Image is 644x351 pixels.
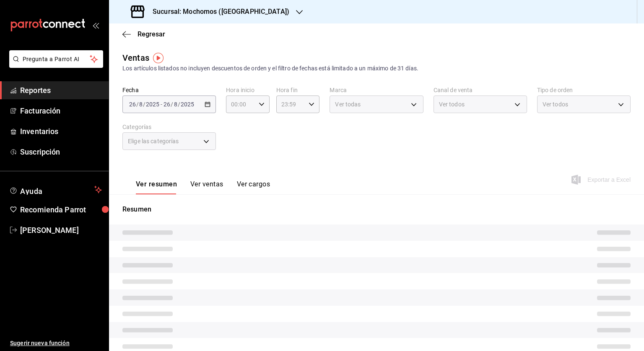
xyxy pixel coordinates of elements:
[190,180,223,194] button: Ver ventas
[139,101,143,108] input: --
[146,7,289,17] h3: Sucursal: Mochomos ([GEOGRAPHIC_DATA])
[537,87,631,93] label: Tipo de orden
[439,100,465,108] span: Ver todos
[20,204,102,215] span: Recomienda Parrot
[20,105,102,116] span: Facturación
[136,180,177,194] button: Ver resumen
[174,101,178,108] input: --
[92,22,99,28] button: open_drawer_menu
[434,87,527,93] label: Canal de venta
[20,185,91,195] span: Ayuda
[226,87,270,93] label: Hora inicio
[20,225,102,236] span: [PERSON_NAME]
[122,124,216,130] label: Categorías
[237,180,270,194] button: Ver cargos
[178,101,180,108] span: /
[136,180,270,194] div: navigation tabs
[145,101,160,108] input: ----
[20,85,102,96] span: Reportes
[122,52,149,64] div: Ventas
[335,100,361,108] span: Ver todas
[6,61,103,70] a: Pregunta a Parrot AI
[138,30,165,38] span: Regresar
[136,101,139,108] span: /
[180,101,195,108] input: ----
[330,87,423,93] label: Marca
[10,339,102,348] span: Sugerir nueva función
[23,55,90,64] span: Pregunta a Parrot AI
[161,101,162,108] span: -
[9,50,103,68] button: Pregunta a Parrot AI
[129,101,136,108] input: --
[171,101,173,108] span: /
[128,137,179,145] span: Elige las categorías
[143,101,145,108] span: /
[122,87,216,93] label: Fecha
[153,53,164,63] img: Tooltip marker
[122,64,631,73] div: Los artículos listados no incluyen descuentos de orden y el filtro de fechas está limitado a un m...
[20,126,102,137] span: Inventarios
[20,146,102,157] span: Suscripción
[122,30,165,38] button: Regresar
[122,204,631,214] p: Resumen
[543,100,568,108] span: Ver todos
[276,87,320,93] label: Hora fin
[163,101,171,108] input: --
